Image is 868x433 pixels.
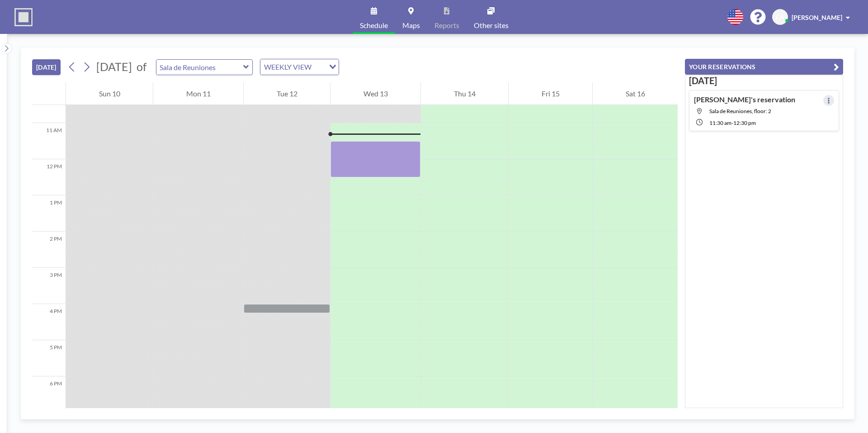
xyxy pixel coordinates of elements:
span: Other sites [474,22,509,29]
h4: [PERSON_NAME]'s reservation [694,95,795,104]
div: 12 PM [32,159,66,195]
span: 11:30 AM [709,119,731,126]
div: 3 PM [32,268,66,304]
button: [DATE] [32,59,61,75]
input: Sala de Reuniones [156,60,243,75]
div: 11 AM [32,123,66,159]
div: Search for option [260,59,339,75]
div: 5 PM [32,340,66,376]
button: YOUR RESERVATIONS [685,59,843,75]
div: Fri 15 [509,82,592,105]
div: Sun 10 [66,82,153,105]
div: 10 AM [32,87,66,123]
input: Search for option [314,61,324,73]
div: 2 PM [32,232,66,268]
span: of [137,60,146,74]
span: WEEKLY VIEW [262,61,313,73]
span: [PERSON_NAME] [792,14,842,21]
span: Maps [402,22,420,29]
div: Wed 13 [330,82,420,105]
div: 6 PM [32,376,66,413]
span: Schedule [360,22,388,29]
span: Reports [434,22,459,29]
span: 12:30 PM [733,119,756,126]
span: Sala de Reuniones, floor: 2 [709,108,771,114]
div: 1 PM [32,195,66,232]
span: [DATE] [96,60,132,73]
h3: [DATE] [689,75,839,86]
div: Sat 16 [593,82,678,105]
span: - [731,119,733,126]
div: Tue 12 [244,82,330,105]
div: Mon 11 [153,82,243,105]
div: 4 PM [32,304,66,340]
img: organization-logo [14,8,33,26]
div: Thu 14 [421,82,508,105]
span: CA [776,13,784,21]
